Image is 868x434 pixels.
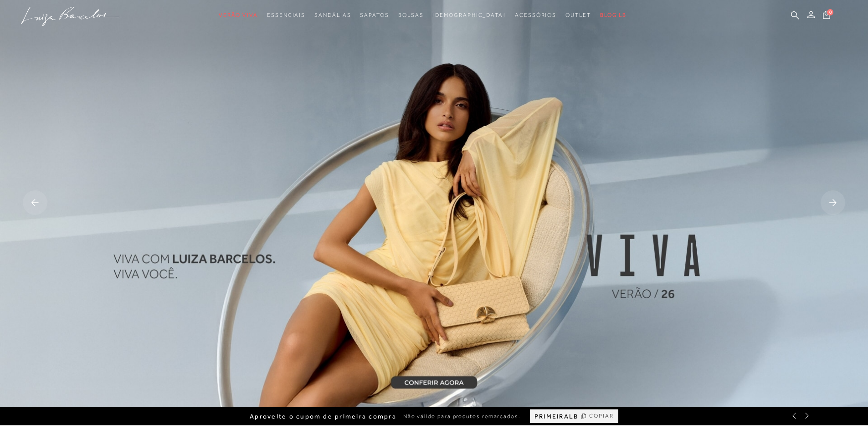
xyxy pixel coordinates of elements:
a: noSubCategoriesText [360,7,389,24]
a: noSubCategoriesText [267,7,305,24]
span: [DEMOGRAPHIC_DATA] [432,12,506,18]
span: Verão Viva [219,12,258,18]
a: noSubCategoriesText [432,7,506,24]
span: Sapatos [360,12,389,18]
a: noSubCategoriesText [398,7,424,24]
span: Essenciais [267,12,305,18]
a: noSubCategoriesText [314,7,351,24]
span: Acessórios [515,12,556,18]
a: noSubCategoriesText [565,7,591,24]
span: Aproveite o cupom de primeira compra [250,413,396,420]
a: noSubCategoriesText [219,7,258,24]
span: Sandálias [314,12,351,18]
span: 0 [827,9,833,15]
span: BLOG LB [600,12,627,18]
span: Bolsas [398,12,424,18]
span: COPIAR [589,412,614,420]
span: Não válido para produtos remarcados. [403,413,521,420]
a: noSubCategoriesText [515,7,556,24]
span: PRIMEIRALB [534,413,578,420]
a: BLOG LB [600,7,627,24]
span: Outlet [565,12,591,18]
button: 0 [820,10,833,22]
